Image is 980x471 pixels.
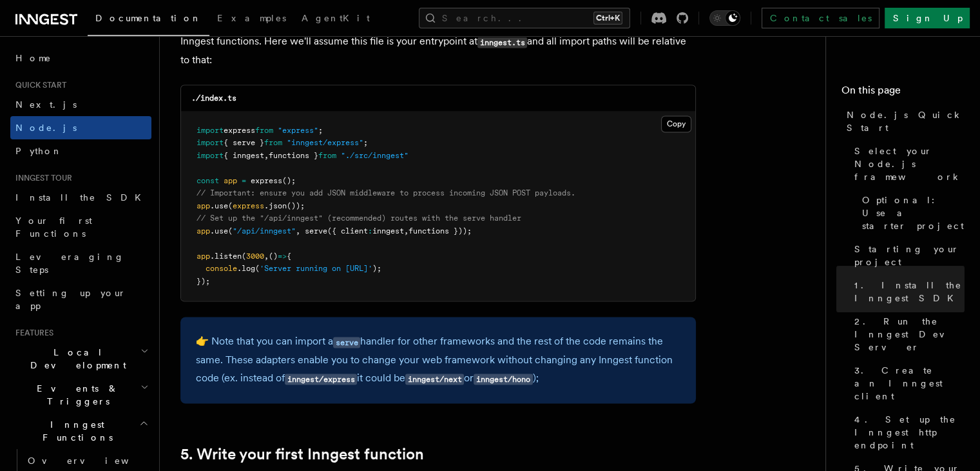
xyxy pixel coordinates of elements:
span: import [197,138,224,147]
span: .json [264,201,287,210]
span: () [269,252,278,261]
span: ( [228,201,233,210]
span: express [224,126,255,135]
span: Starting your project [854,243,965,268]
span: Python [15,146,62,156]
span: Leveraging Steps [15,252,124,275]
span: express [233,201,264,210]
button: Toggle dark mode [709,10,740,26]
a: Contact sales [762,8,879,28]
span: Select your Node.js framework [854,145,965,183]
span: , [404,226,408,235]
a: Select your Node.js framework [849,139,965,188]
span: Install the SDK [15,192,149,203]
a: Examples [209,4,294,35]
a: AgentKit [294,4,378,35]
span: Node.js Quick Start [847,108,965,134]
span: Node.js [15,123,77,133]
span: inngest [372,226,404,235]
span: .use [210,201,228,210]
button: Local Development [10,341,151,377]
span: .log [237,264,255,273]
a: 4. Set up the Inngest http endpoint [849,408,965,457]
span: const [197,176,219,185]
span: ({ client [327,226,368,235]
code: inngest/hono [474,374,532,385]
span: app [224,176,237,185]
span: Local Development [10,346,140,372]
span: Inngest tour [10,173,72,183]
span: ; [318,126,323,135]
span: from [264,138,282,147]
a: 1. Install the Inngest SDK [849,274,965,310]
span: ( [255,264,260,273]
span: console [206,264,237,273]
a: Setting up your app [10,281,151,317]
a: Leveraging Steps [10,245,151,281]
span: { [287,252,291,261]
span: serve [305,226,327,235]
span: { serve } [224,138,264,147]
a: 5. Write your first Inngest function [180,445,424,463]
span: app [197,252,210,261]
span: "./src/inngest" [341,151,408,160]
span: from [318,151,336,160]
span: => [278,252,287,261]
p: Using your existing Express.js server, we'll set up Inngest using the provided handler which will... [180,14,696,69]
span: Overview [28,456,160,466]
span: Optional: Use a starter project [862,194,965,232]
span: .listen [210,252,242,261]
span: Home [15,52,52,65]
span: from [255,126,273,135]
a: Documentation [88,4,209,36]
span: ( [242,252,246,261]
a: Your first Functions [10,209,151,245]
p: 👉 Note that you can import a handler for other frameworks and the rest of the code remains the sa... [196,332,680,388]
code: serve [333,337,360,348]
span: Next.js [15,99,77,110]
span: AgentKit [302,13,370,23]
a: Node.js [10,116,151,139]
a: Node.js Quick Start [841,103,965,139]
span: = [242,176,246,185]
span: "inngest/express" [287,138,363,147]
button: Search...Ctrl+K [419,8,630,28]
a: 3. Create an Inngest client [849,359,965,408]
span: app [197,226,210,235]
a: Python [10,139,151,163]
code: ./index.ts [191,94,236,103]
span: "express" [278,126,318,135]
span: (); [282,176,296,185]
a: Next.js [10,93,151,116]
span: , [296,226,300,235]
a: Home [10,46,151,70]
h4: On this page [841,83,965,103]
span: // Important: ensure you add JSON middleware to process incoming JSON POST payloads. [197,188,575,197]
span: functions })); [408,226,472,235]
span: Setting up your app [15,288,126,311]
button: Copy [661,115,691,132]
a: 2. Run the Inngest Dev Server [849,310,965,359]
span: ; [363,138,368,147]
span: Documentation [95,13,202,23]
span: import [197,126,224,135]
span: import [197,151,224,160]
span: Features [10,328,53,338]
span: 'Server running on [URL]' [260,264,372,273]
span: "/api/inngest" [233,226,296,235]
code: inngest.ts [477,37,527,48]
span: ()); [287,201,305,210]
span: app [197,201,210,210]
a: Starting your project [849,237,965,274]
span: Examples [217,13,286,23]
span: , [264,252,269,261]
span: express [251,176,282,185]
a: serve [333,335,360,347]
span: }); [197,277,210,286]
code: inngest/express [285,374,357,385]
span: // Set up the "/api/inngest" (recommended) routes with the serve handler [197,214,521,223]
code: inngest/next [405,374,464,385]
kbd: Ctrl+K [593,12,622,25]
button: Inngest Functions [10,413,151,449]
a: Install the SDK [10,186,151,209]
